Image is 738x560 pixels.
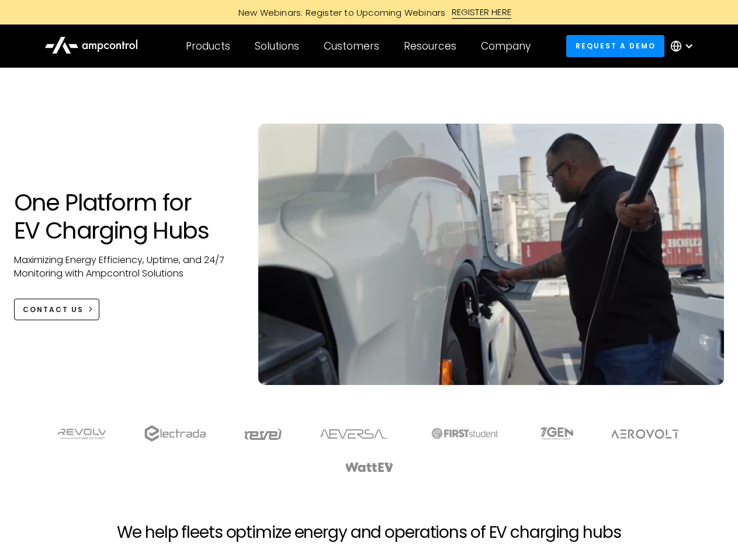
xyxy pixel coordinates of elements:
[255,40,299,52] div: Solutions
[117,523,621,542] h2: We help fleets optimize energy and operations of EV charging hubs
[23,304,84,315] div: CONTACT US
[186,40,230,52] div: Products
[404,40,456,52] div: Resources
[227,6,452,19] div: New Webinars: Register to Upcoming Webinars
[324,40,379,52] div: Customers
[611,429,680,439] img: Aerovolt Logo
[14,254,235,280] p: Maximizing Energy Efficiency, Uptime, and 24/7 Monitoring with Ampcontrol Solutions
[452,6,512,19] div: REGISTER HERE
[345,463,394,472] img: WattEV logo
[481,40,531,52] div: Company
[14,188,235,244] h1: One Platform for EV Charging Hubs
[14,299,100,320] a: CONTACT US
[106,6,632,19] a: New Webinars: Register to Upcoming WebinarsREGISTER HERE
[144,425,206,442] img: electrada logo
[566,35,664,57] a: Request a demo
